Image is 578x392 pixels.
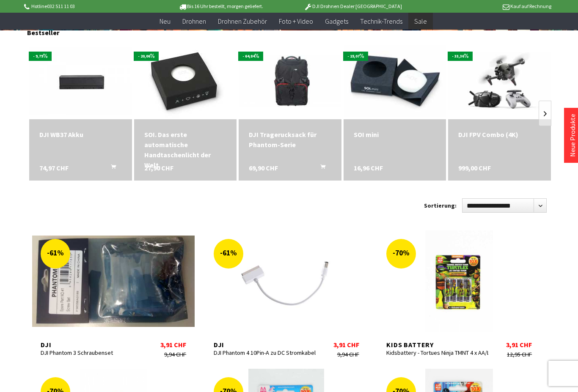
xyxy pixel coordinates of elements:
[458,163,491,173] span: 999,00 CHF
[316,351,359,358] div: 9,94 CHF
[41,239,70,269] div: -61%
[249,129,331,150] a: DJI Tragerucksack für Phantom-Serie 69,90 CHF In den Warenkorb
[135,43,236,119] img: SOI. Das erste automatische Handtaschenlicht der Welt.
[424,199,457,212] label: Sortierung:
[448,52,551,110] img: DJI FPV Combo (4K)
[154,13,176,30] a: Neu
[27,20,551,41] div: Bestseller
[32,230,195,349] a: -61% DJI DJI Phantom 3 Schraubenset 3,91 CHF 9,94 CHF
[354,129,436,140] div: SOI mini
[154,1,286,11] p: Bis 16 Uhr bestellt, morgen geliefert.
[41,340,143,349] div: DJI
[568,114,577,157] a: Neue Produkte
[386,349,488,356] div: Kidsbattery - Tortues Ninja TMNT 4 x AA/LR6 Alkaline
[273,13,319,30] a: Foto + Video
[205,230,368,349] a: -61% DJI DJI Phantom 4 10Pin-A zu DC Stromkabel 3,91 CHF 9,94 CHF
[143,351,186,358] div: 9,94 CHF
[182,17,206,25] span: Drohnen
[458,129,541,140] a: DJI FPV Combo (4K) 999,00 CHF
[160,17,171,25] span: Neu
[386,340,488,349] div: Kids Battery
[310,163,330,174] button: In den Warenkorb
[488,351,532,358] div: 12,95 CHF
[214,239,243,269] div: -61%
[39,129,122,140] a: DJI WB37 Akku 74,97 CHF In den Warenkorb
[249,129,331,150] div: DJI Tragerucksack für Phantom-Serie
[239,55,341,107] img: DJI Tragerucksack für Phantom-Serie
[319,13,354,30] a: Gadgets
[386,239,416,269] div: -70%
[47,3,75,9] a: 032 511 11 03
[214,349,316,356] div: DJI Phantom 4 10Pin-A zu DC Stromkabel
[360,17,402,25] span: Technik-Trends
[214,340,316,349] div: DJI
[279,17,313,25] span: Foto + Video
[354,163,383,173] span: 16,96 CHF
[458,129,541,140] div: DJI FPV Combo (4K)
[218,17,267,25] span: Drohnen Zubehör
[144,163,173,173] span: 27,90 CHF
[408,13,433,30] a: Sale
[333,340,359,349] div: 3,91 CHF
[287,1,419,11] p: DJI Drohnen Dealer [GEOGRAPHIC_DATA]
[344,45,446,117] img: SOI mini
[414,17,427,25] span: Sale
[378,230,540,349] a: -70% Kids Battery Kidsbattery - Tortues Ninja TMNT 4 x AA/LR6 Alkaline 3,91 CHF 12,95 CHF
[39,163,69,173] span: 74,97 CHF
[144,129,227,170] a: SOI. Das erste automatische Handtaschenlicht der Welt. 27,90 CHF
[354,129,436,140] a: SOI mini 16,96 CHF
[29,47,132,115] img: DJI WB37 Akku
[41,349,143,356] div: DJI Phantom 3 Schraubenset
[39,129,122,140] div: DJI WB37 Akku
[176,13,212,30] a: Drohnen
[249,163,278,173] span: 69,90 CHF
[160,340,186,349] div: 3,91 CHF
[354,13,408,30] a: Technik-Trends
[325,17,348,25] span: Gadgets
[419,1,551,11] p: Kauf auf Rechnung
[506,340,532,349] div: 3,91 CHF
[22,1,154,11] p: Hotline
[144,129,227,170] div: SOI. Das erste automatische Handtaschenlicht der Welt.
[101,163,121,174] button: In den Warenkorb
[212,13,273,30] a: Drohnen Zubehör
